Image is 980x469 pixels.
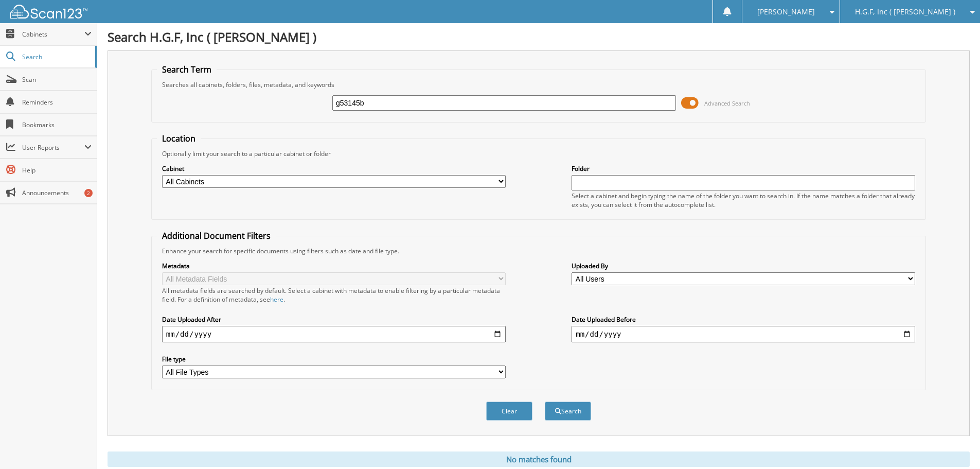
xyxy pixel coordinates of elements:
[162,164,506,173] label: Cabinet
[157,230,276,241] legend: Additional Document Filters
[157,149,920,158] div: Optionally limit your search to a particular cabinet or folder
[10,5,87,19] img: scan123-logo-white.svg
[704,99,750,107] span: Advanced Search
[22,166,92,175] span: Help
[157,247,920,255] div: Enhance your search for specific documents using filters such as date and file type.
[157,64,217,75] legend: Search Term
[572,164,915,173] label: Folder
[572,326,915,342] input: end
[757,9,815,15] span: [PERSON_NAME]
[855,9,955,15] span: H.G.F, Inc ( [PERSON_NAME] )
[22,98,92,107] span: Reminders
[572,315,915,324] label: Date Uploaded Before
[108,451,970,467] div: No matches found
[162,355,506,363] label: File type
[162,262,506,270] label: Metadata
[22,30,84,39] span: Cabinets
[162,315,506,324] label: Date Uploaded After
[486,402,532,421] button: Clear
[22,188,92,197] span: Announcements
[162,286,506,304] div: All metadata fields are searched by default. Select a cabinet with metadata to enable filtering b...
[22,120,92,129] span: Bookmarks
[572,262,915,270] label: Uploaded By
[108,28,970,45] h1: Search H.G.F, Inc ( [PERSON_NAME] )
[162,326,506,342] input: start
[270,295,283,304] a: here
[545,402,591,421] button: Search
[157,133,201,144] legend: Location
[572,192,915,209] div: Select a cabinet and begin typing the name of the folder you want to search in. If the name match...
[157,80,920,89] div: Searches all cabinets, folders, files, metadata, and keywords
[22,143,84,152] span: User Reports
[22,53,90,61] span: Search
[84,189,93,197] div: 2
[22,75,92,84] span: Scan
